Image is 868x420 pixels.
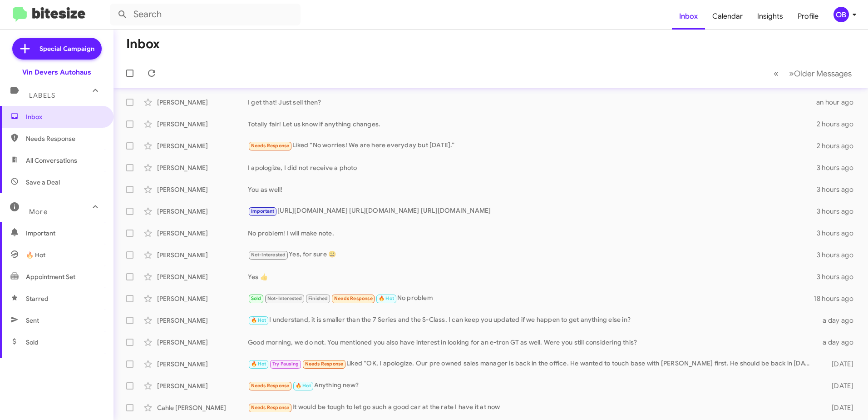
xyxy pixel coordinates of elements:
span: Starred [26,294,49,303]
span: Needs Response [251,143,290,149]
div: [PERSON_NAME] [157,338,248,347]
div: 3 hours ago [817,229,861,238]
span: Older Messages [794,69,852,79]
span: 🔥 Hot [251,317,266,323]
div: Yes 👍 [248,272,817,281]
span: 🔥 Hot [26,250,45,260]
div: Totally fair! Let us know if anything changes. [248,120,817,129]
span: Sent [26,316,39,325]
span: Needs Response [334,295,373,301]
div: [PERSON_NAME] [157,294,248,303]
span: Finished [308,295,328,301]
div: It would be tough to let go such a good car at the rate I have it at now [248,402,817,413]
span: Needs Response [305,361,344,367]
div: Anything new? [248,380,817,391]
div: 18 hours ago [814,294,861,303]
div: 2 hours ago [817,141,861,150]
span: 🔥 Hot [251,361,266,367]
a: Special Campaign [12,38,102,60]
div: Liked “OK, I apologize. Our pre owned sales manager is back in the office. He wanted to touch bas... [248,359,817,369]
div: [PERSON_NAME] [157,98,248,107]
span: Not-Interested [251,252,286,258]
span: Important [26,229,103,238]
div: a day ago [817,338,861,347]
div: [PERSON_NAME] [157,141,248,150]
div: No problem [248,293,814,304]
span: » [789,68,794,79]
div: [PERSON_NAME] [157,207,248,216]
a: Profile [790,3,826,30]
span: Appointment Set [26,272,75,281]
div: I get that! Just sell then? [248,98,816,107]
span: Labels [29,91,55,100]
div: [PERSON_NAME] [157,185,248,194]
div: Liked “No worries! We are here everyday but [DATE].” [248,140,817,151]
div: I understand, it is smaller than the 7 Series and the S-Class. I can keep you updated if we happe... [248,315,817,325]
button: Previous [768,64,784,83]
span: Important [251,208,275,214]
span: Needs Response [251,383,290,389]
div: Yes, for sure 😃 [248,250,817,260]
div: [PERSON_NAME] [157,120,248,129]
div: [URL][DOMAIN_NAME] [URL][DOMAIN_NAME] [URL][DOMAIN_NAME] [248,206,817,216]
div: 3 hours ago [817,250,861,260]
div: [PERSON_NAME] [157,250,248,260]
div: a day ago [817,316,861,325]
div: [DATE] [817,360,861,369]
div: You as well! [248,185,817,194]
span: 🔥 Hot [296,383,311,389]
span: Needs Response [26,134,103,143]
div: an hour ago [816,98,861,107]
span: Sold [251,295,261,301]
div: No problem! I will make note. [248,229,817,238]
div: [PERSON_NAME] [157,163,248,172]
h1: Inbox [126,37,160,51]
div: 3 hours ago [817,207,861,216]
div: [PERSON_NAME] [157,316,248,325]
div: Good morning, we do not. You mentioned you also have interest in looking for an e-tron GT as well... [248,338,817,347]
span: More [29,208,48,216]
div: I apologize, I did not receive a photo [248,163,817,172]
div: OB [833,7,849,22]
span: Inbox [26,112,103,121]
div: [PERSON_NAME] [157,229,248,238]
div: 3 hours ago [817,163,861,172]
span: Needs Response [251,405,290,410]
a: Insights [750,3,790,30]
div: Cahle [PERSON_NAME] [157,403,248,412]
div: Vin Devers Autohaus [22,68,91,77]
div: 3 hours ago [817,185,861,194]
a: Inbox [672,3,705,30]
span: Not-Interested [267,295,302,301]
div: 3 hours ago [817,272,861,281]
div: [DATE] [817,403,861,412]
div: 2 hours ago [817,120,861,129]
div: [DATE] [817,381,861,390]
button: Next [784,64,857,83]
div: [PERSON_NAME] [157,360,248,369]
button: OB [826,7,858,22]
span: Sold [26,338,39,347]
span: Special Campaign [39,44,94,53]
nav: Page navigation example [769,64,857,83]
a: Calendar [705,3,750,30]
span: Try Pausing [272,361,299,367]
span: Save a Deal [26,178,60,187]
span: « [774,68,779,79]
div: [PERSON_NAME] [157,381,248,390]
div: [PERSON_NAME] [157,272,248,281]
span: All Conversations [26,156,77,165]
input: Search [110,4,301,25]
span: 🔥 Hot [379,295,394,301]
